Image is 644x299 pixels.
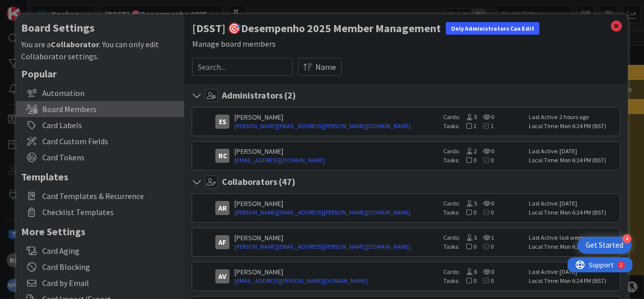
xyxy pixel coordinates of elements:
span: 0 [459,277,476,284]
input: Search... [192,58,293,76]
span: 5 [460,113,477,121]
div: 4 [622,234,631,243]
div: Last Active: last week [529,233,617,242]
span: Card Tokens [42,151,179,163]
div: Card Blocking [16,259,184,275]
div: Last Active: [DATE] [529,267,617,276]
span: Card Custom Fields [42,135,179,147]
span: ( 2 ) [284,89,296,101]
div: Local Time: Mon 6:24 PM (BST) [529,276,617,285]
div: Local Time: Mon 6:24 PM (BST) [529,208,617,217]
span: Checklist Templates [42,206,179,218]
div: Cards: [443,233,524,242]
div: [PERSON_NAME] [234,113,438,122]
div: Cards: [443,199,524,208]
div: ES [215,115,229,129]
div: RC [215,149,229,163]
h5: Popular [21,67,179,80]
span: 0 [476,156,494,164]
div: 2 [52,4,55,12]
h5: More Settings [21,225,179,238]
div: Last Active: 2 hours ago [529,113,617,122]
div: Tasks: [443,208,524,217]
a: [PERSON_NAME][EMAIL_ADDRESS][PERSON_NAME][DOMAIN_NAME] [234,242,438,251]
div: [PERSON_NAME] [234,267,438,276]
span: 0 [477,268,494,275]
span: 5 [460,200,477,207]
div: Cards: [443,147,524,156]
span: 0 [459,156,476,164]
span: 1 [477,234,494,241]
div: You are a . You can only edit Collaborator settings. [21,38,179,62]
span: 0 [459,209,476,216]
a: [PERSON_NAME][EMAIL_ADDRESS][PERSON_NAME][DOMAIN_NAME] [234,122,438,131]
div: Local Time: Mon 6:24 PM (BST) [529,122,617,131]
span: 0 [477,113,494,121]
span: Card Templates & Recurrence [42,190,179,202]
span: 0 [477,200,494,207]
div: Local Time: Mon 6:24 PM (BST) [529,242,617,251]
span: 0 [476,209,494,216]
span: 0 [459,243,476,250]
a: [EMAIL_ADDRESS][DOMAIN_NAME] [234,156,438,165]
div: AR [215,201,229,215]
div: Card Labels [16,117,184,133]
a: [EMAIL_ADDRESS][PERSON_NAME][DOMAIN_NAME] [234,276,438,285]
button: Name [298,58,342,76]
div: Tasks: [443,242,524,251]
div: Tasks: [443,122,524,131]
div: [PERSON_NAME] [234,233,438,242]
h4: Collaborators [222,176,295,187]
h1: [DSST] 🎯Desempenho 2025 Member Management [192,22,620,35]
div: Board Members [16,101,184,117]
div: Manage board members [192,38,620,50]
span: 0 [477,147,494,155]
span: 0 [476,243,494,250]
span: Name [315,61,336,73]
div: [PERSON_NAME] [234,147,438,156]
a: [PERSON_NAME][EMAIL_ADDRESS][PERSON_NAME][DOMAIN_NAME] [234,208,438,217]
span: 0 [476,277,494,284]
span: 6 [460,268,477,275]
div: AF [215,235,229,249]
b: Collaborator [51,39,99,49]
div: AV [215,269,229,283]
div: Tasks: [443,276,524,285]
div: Cards: [443,113,524,122]
span: 1 [476,122,494,130]
span: ( 47 ) [279,176,295,187]
h4: Administrators [222,90,296,101]
div: Last Active: [DATE] [529,147,617,156]
div: Last Active: [DATE] [529,199,617,208]
span: 1 [459,122,476,130]
span: 2 [460,147,477,155]
div: Automation [16,85,184,101]
div: Only Administrators Can Edit [446,22,539,35]
div: Card Aging [16,243,184,259]
h4: Board Settings [21,22,179,34]
span: 5 [460,234,477,241]
div: Tasks: [443,156,524,165]
div: Local Time: Mon 6:24 PM (BST) [529,156,617,165]
div: Open Get Started checklist, remaining modules: 4 [578,237,631,254]
span: Support [21,2,46,14]
span: Card by Email [42,277,179,289]
div: Get Started [586,240,623,250]
div: [PERSON_NAME] [234,199,438,208]
h5: Templates [21,170,179,183]
div: Cards: [443,267,524,276]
